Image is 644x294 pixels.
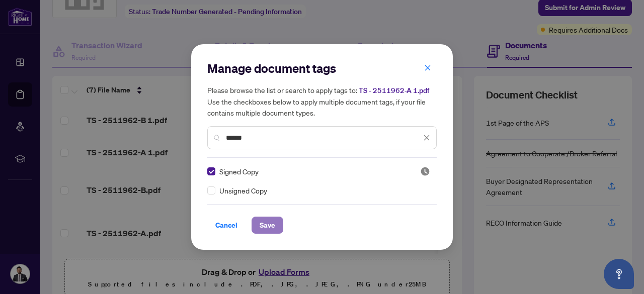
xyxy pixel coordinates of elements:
span: Save [260,217,275,233]
span: close [424,64,431,71]
span: Unsigned Copy [219,185,267,196]
span: close [423,134,430,141]
span: TS - 2511962-A 1.pdf [359,86,429,95]
button: Cancel [207,217,246,234]
span: Pending Review [420,166,430,176]
h2: Manage document tags [207,60,437,76]
button: Open asap [604,259,634,289]
button: Save [252,217,283,234]
h5: Please browse the list or search to apply tags to: Use the checkboxes below to apply multiple doc... [207,84,437,118]
span: Signed Copy [219,166,259,177]
span: Cancel [215,217,237,233]
img: status [420,166,430,176]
